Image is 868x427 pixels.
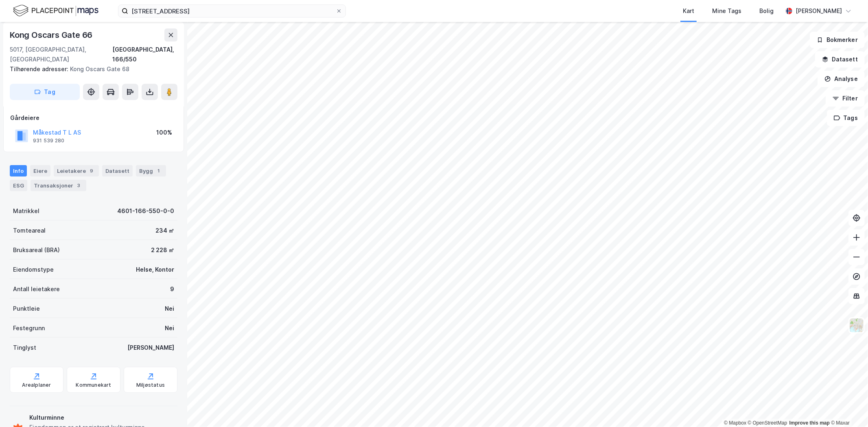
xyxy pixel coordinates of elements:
div: Tomteareal [13,226,46,235]
a: Improve this map [789,420,830,426]
div: Antall leietakere [13,284,60,294]
div: Datasett [102,165,133,176]
div: Bolig [759,6,774,16]
div: Transaksjoner [31,180,86,191]
div: Kong Oscars Gate 68 [10,64,171,74]
div: 931 539 280 [33,137,64,144]
div: Kommunekart [76,382,111,388]
button: Analyse [818,71,865,87]
div: Kulturminne [29,413,174,423]
button: Tag [10,84,80,100]
input: Søk på adresse, matrikkel, gårdeiere, leietakere eller personer [128,5,336,17]
div: 1 [155,167,163,175]
button: Datasett [815,51,865,68]
div: 2 228 ㎡ [151,245,174,255]
div: Helse, Kontor [136,265,174,274]
div: Kong Oscars Gate 66 [10,28,94,41]
div: Eiere [30,165,50,176]
div: ESG [10,180,27,191]
div: Tinglyst [13,343,36,353]
div: Eiendomstype [13,265,54,274]
iframe: Chat Widget [827,388,868,427]
div: Festegrunn [13,323,45,333]
div: Nei [165,304,174,314]
button: Bokmerker [810,32,865,48]
button: Filter [826,90,865,107]
div: 9 [87,167,96,175]
div: Kart [683,6,694,16]
div: Arealplaner [22,382,51,388]
div: Leietakere [54,165,99,176]
div: Punktleie [13,304,40,314]
div: [PERSON_NAME] [796,6,842,16]
div: 234 ㎡ [155,226,174,235]
div: Info [10,165,27,176]
div: Mine Tags [712,6,741,16]
div: [PERSON_NAME] [127,343,174,353]
span: Tilhørende adresser: [10,65,70,72]
div: 4601-166-550-0-0 [117,206,174,216]
a: OpenStreetMap [748,420,787,426]
button: Tags [827,110,865,126]
div: Nei [165,323,174,333]
a: Mapbox [724,420,746,426]
div: Matrikkel [13,206,39,216]
img: logo.f888ab2527a4732fd821a326f86c7f29.svg [13,4,98,18]
div: [GEOGRAPHIC_DATA], 166/550 [112,45,177,64]
div: Bygg [136,165,166,176]
div: Gårdeiere [10,113,177,123]
div: Bruksareal (BRA) [13,245,60,255]
div: 5017, [GEOGRAPHIC_DATA], [GEOGRAPHIC_DATA] [10,45,112,64]
div: 3 [75,181,83,190]
div: 9 [170,284,174,294]
div: 100% [156,128,172,137]
img: Z [849,318,864,333]
div: Miljøstatus [136,382,165,388]
div: Kontrollprogram for chat [827,388,868,427]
